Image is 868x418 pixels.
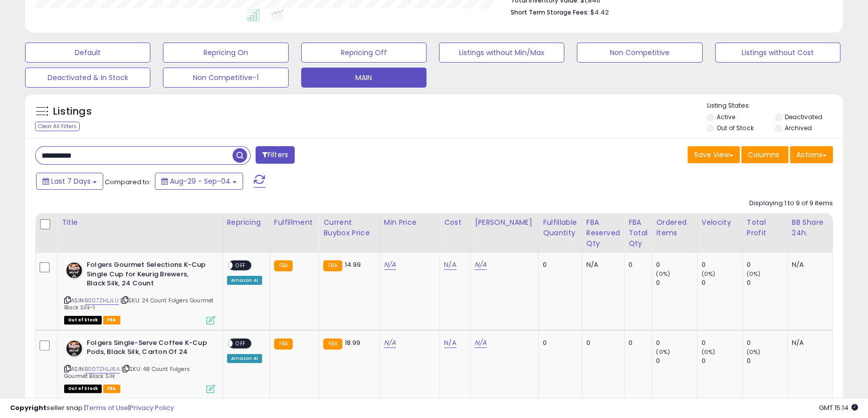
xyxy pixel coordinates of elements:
div: FBA Total Qty [628,217,647,249]
div: 0 [702,278,742,287]
b: Short Term Storage Fees: [511,8,589,17]
a: Privacy Policy [130,403,174,412]
div: 0 [628,260,644,269]
b: Folgers Single-Serve Coffee K-Cup Pods, Black Silk, Carton Of 24 [87,338,208,359]
div: 0 [656,338,697,347]
small: (0%) [656,348,670,356]
div: 0 [702,260,742,269]
div: FBA Reserved Qty [586,217,620,249]
button: Listings without Min/Max [439,43,564,63]
div: 0 [702,356,742,365]
span: FBA [103,384,120,393]
div: Fulfillment [274,217,315,228]
a: B007ZHLJLU [85,296,119,305]
div: [PERSON_NAME] [475,217,534,228]
div: 0 [543,260,574,269]
span: Compared to: [105,177,151,187]
div: Cost [444,217,466,228]
span: FBA [103,316,120,324]
button: Save View [688,146,740,163]
div: BB Share 24h. [792,217,828,238]
div: 0 [747,356,787,365]
small: (0%) [747,270,761,278]
button: Aug-29 - Sep-04 [155,173,243,190]
div: 0 [656,356,697,365]
div: Displaying 1 to 9 of 9 items [749,199,833,208]
small: FBA [274,338,293,349]
small: (0%) [702,270,716,278]
a: B007ZHLJ6A [85,365,120,373]
a: N/A [475,260,487,270]
span: $4.42 [590,8,609,17]
a: Terms of Use [86,403,128,412]
div: 0 [747,278,787,287]
small: FBA [274,260,293,271]
small: FBA [323,338,342,349]
a: N/A [475,338,487,348]
div: 0 [702,338,742,347]
div: Amazon AI [227,276,262,285]
label: Out of Stock [717,124,753,132]
span: All listings that are currently out of stock and unavailable for purchase on Amazon [64,384,102,393]
button: Deactivated & In Stock [25,68,150,88]
button: Repricing On [163,43,288,63]
div: 0 [656,260,697,269]
div: seller snap | | [10,403,174,413]
div: 0 [628,338,644,347]
a: N/A [384,338,396,348]
div: ASIN: [64,260,215,323]
div: N/A [792,338,825,347]
button: Non Competitive-1 [163,68,288,88]
strong: Copyright [10,403,47,412]
div: Ordered Items [656,217,693,238]
label: Active [717,113,735,121]
span: Aug-29 - Sep-04 [170,176,231,186]
button: MAIN [301,68,426,88]
span: 14.99 [345,260,361,269]
span: All listings that are currently out of stock and unavailable for purchase on Amazon [64,316,102,324]
span: Columns [748,150,779,160]
small: FBA [323,260,342,271]
label: Deactivated [785,113,822,121]
button: Non Competitive [577,43,702,63]
div: Velocity [702,217,738,228]
div: Clear All Filters [35,122,80,131]
div: Fulfillable Quantity [543,217,578,238]
h5: Listings [53,105,92,119]
div: Total Profit [747,217,783,238]
small: (0%) [747,348,761,356]
button: Listings without Cost [715,43,840,63]
button: Repricing Off [301,43,426,63]
div: 0 [586,338,616,347]
p: Listing States: [707,101,843,111]
div: Title [62,217,219,228]
span: | SKU: 24 Count Folgers Gourmet Black Silk-1 [64,296,213,311]
button: Last 7 Days [36,173,103,190]
small: (0%) [702,348,716,356]
div: N/A [792,260,825,269]
span: 18.99 [345,338,361,347]
div: Amazon AI [227,354,262,363]
a: N/A [444,260,456,270]
button: Default [25,43,150,63]
label: Archived [785,124,812,132]
b: Folgers Gourmet Selections K-Cup Single Cup for Keurig Brewers, Black Silk, 24 Count [87,260,208,291]
img: 41Co41ZKW3L._SL40_.jpg [64,260,84,280]
span: Last 7 Days [51,176,91,186]
div: 0 [543,338,574,347]
div: 0 [656,278,697,287]
div: Repricing [227,217,266,228]
div: ASIN: [64,338,215,392]
span: OFF [233,339,249,347]
span: 2025-09-12 15:14 GMT [819,403,858,412]
img: 41mhJPoD7gL._SL40_.jpg [64,338,84,358]
div: Current Buybox Price [323,217,375,238]
span: OFF [233,261,249,270]
div: 0 [747,338,787,347]
a: N/A [444,338,456,348]
a: N/A [384,260,396,270]
div: 0 [747,260,787,269]
button: Columns [741,146,788,163]
div: Min Price [384,217,436,228]
small: (0%) [656,270,670,278]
